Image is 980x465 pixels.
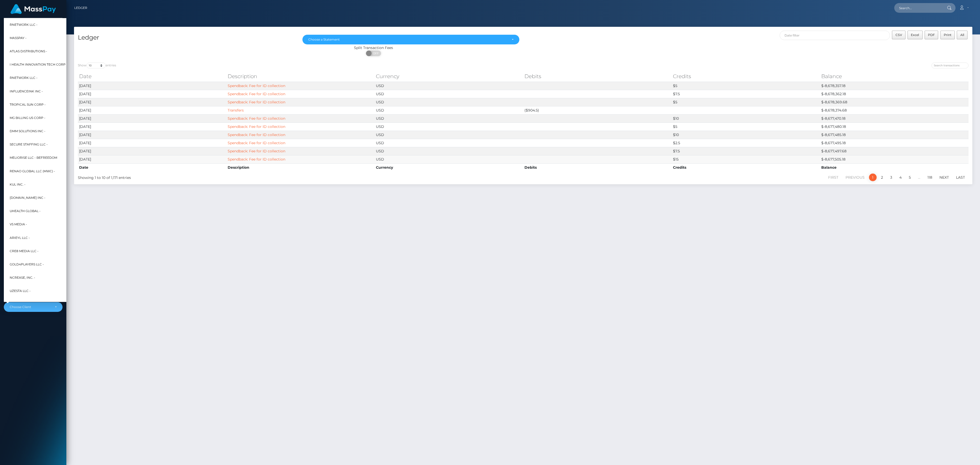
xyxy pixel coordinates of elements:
a: Last [953,174,968,181]
span: InfluenceInk Inc - [10,88,43,95]
button: Print [940,31,955,39]
a: Spendback: Fee for ID collection [228,141,285,145]
a: Spendback: Fee for ID collection [228,83,285,88]
td: [DATE] [78,155,226,163]
span: UHealth Global - [10,208,41,214]
a: Spendback: Fee for ID collection [228,124,285,129]
img: MassPay Logo [10,4,56,14]
span: OFF [369,51,382,56]
td: USD [375,123,523,131]
td: [DATE] [78,98,226,106]
span: Tropical Sun Corp - [10,101,46,108]
h4: Ledger [78,33,295,42]
span: UzestA LLC - [10,288,31,294]
td: USD [375,114,523,123]
span: DMM Solutions Inc - [10,128,45,134]
td: [DATE] [78,106,226,114]
a: 5 [906,174,914,181]
td: $5 [672,82,820,90]
td: $-8,678,374.68 [820,106,969,114]
span: Cre8 Media LLC - [10,248,39,254]
th: Debits [523,71,672,81]
span: Secure Staffing LLC - [10,141,48,148]
td: USD [375,90,523,98]
td: $-8,678,357.18 [820,82,969,90]
th: Date [78,71,226,81]
span: Ncrease, Inc. - [10,274,35,281]
span: MG Billing US Corp - [10,115,45,121]
td: USD [375,155,523,163]
td: $-8,678,362.18 [820,90,969,98]
td: [DATE] [78,123,226,131]
span: CSV [896,33,902,37]
th: Debits [523,163,672,172]
a: Spendback: Fee for ID collection [228,92,285,96]
span: Renao Global LLC (MWC) - [10,168,55,175]
th: Balance [820,163,969,172]
span: Meliorise LLC - BEfreedom [10,154,57,161]
td: $10 [672,114,820,123]
a: 1 [869,174,877,181]
a: Spendback: Fee for ID collection [228,132,285,137]
select: Showentries [87,63,106,68]
span: All [960,33,964,37]
td: $-8,677,497.68 [820,147,969,155]
span: I HEALTH INNOVATION TECH CORP - [10,61,68,68]
th: Balance [820,71,969,81]
span: rNetwork LLC - [10,75,38,81]
button: Choose a Statement [302,35,519,44]
td: ($904.5) [523,106,672,114]
div: Choose Client [10,305,51,309]
div: Choose a Statement [308,38,508,42]
td: $15 [672,155,820,163]
td: USD [375,82,523,90]
th: Currency [375,163,523,172]
td: USD [375,131,523,139]
span: Atlas Distributions - [10,48,47,55]
th: Credits [672,163,820,172]
td: $2.5 [672,139,820,147]
th: Description [226,71,375,81]
td: USD [375,147,523,155]
td: $-8,678,369.68 [820,98,969,106]
span: Arieyl LLC - [10,235,30,241]
input: Search... [894,3,942,13]
a: 2 [878,174,886,181]
td: $-8,677,505.18 [820,155,969,163]
td: $5 [672,98,820,106]
a: 4 [897,174,904,181]
span: PDF [928,33,935,37]
div: Showing 1 to 10 of 1,171 entries [78,173,445,180]
td: $-8,677,480.18 [820,123,969,131]
td: [DATE] [78,147,226,155]
span: VS Media - [10,221,27,228]
span: Gold4Players LLC - [10,261,44,268]
th: Credits [672,71,820,81]
td: $7.5 [672,147,820,155]
span: Excel [911,33,919,37]
a: Spendback: Fee for ID collection [228,149,285,153]
a: Spendback: Fee for ID collection [228,116,285,121]
td: [DATE] [78,90,226,98]
a: Spendback: Fee for ID collection [228,157,285,162]
td: USD [375,106,523,114]
td: [DATE] [78,131,226,139]
td: [DATE] [78,139,226,147]
a: Spendback: Fee for ID collection [228,100,285,104]
td: [DATE] [78,82,226,90]
a: Ledger [74,3,87,13]
td: $7.5 [672,90,820,98]
td: $-8,677,485.18 [820,131,969,139]
td: USD [375,139,523,147]
span: RNetwork LLC - [10,21,38,28]
th: Date [78,163,226,172]
button: Excel [908,31,923,39]
label: Show entries [78,63,116,68]
a: Transfers [228,108,244,113]
button: PDF [925,31,938,39]
span: Print [944,33,951,37]
button: All [957,31,967,39]
td: [DATE] [78,114,226,123]
td: $-8,677,495.18 [820,139,969,147]
span: MassPay - [10,35,27,41]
